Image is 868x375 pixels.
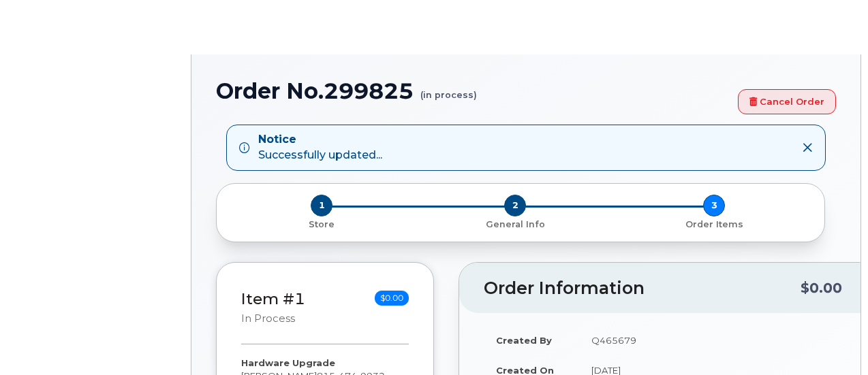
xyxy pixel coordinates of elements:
a: Cancel Order [738,89,836,114]
span: 2 [504,195,526,216]
span: $0.00 [375,291,409,306]
h2: Order Information [484,279,801,298]
strong: Hardware Upgrade [241,357,335,368]
a: 1 Store [228,216,416,231]
div: $0.00 [801,275,842,301]
h1: Order No.299825 [216,79,731,103]
strong: Notice [258,132,382,148]
td: Q465679 [579,325,852,355]
small: (in process) [420,79,477,100]
a: Item #1 [241,289,305,308]
strong: Created By [496,335,552,346]
div: Successfully updated... [258,132,382,163]
p: General Info [421,218,609,231]
a: 2 General Info [416,216,615,231]
span: 1 [311,195,332,216]
p: Store [233,218,410,231]
small: in process [241,312,295,325]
